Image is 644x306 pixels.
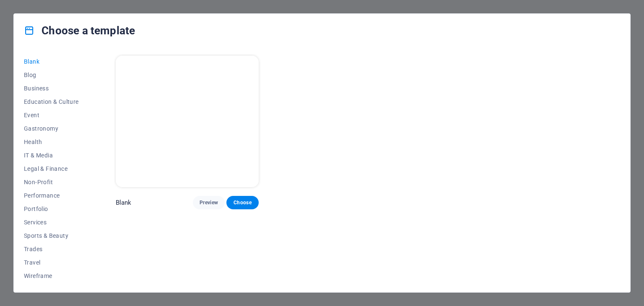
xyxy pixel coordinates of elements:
span: Health [24,139,79,145]
button: Business [24,82,79,95]
button: Travel [24,256,79,269]
span: Event [24,112,79,118]
button: Sports & Beauty [24,229,79,242]
button: Legal & Finance [24,162,79,175]
span: Services [24,219,79,226]
button: Gastronomy [24,122,79,135]
span: Blog [24,72,79,78]
button: Blank [24,55,79,68]
span: Choose [233,199,252,206]
p: Blank [116,198,132,207]
span: Legal & Finance [24,165,79,172]
span: Sports & Beauty [24,232,79,239]
button: Non-Profit [24,175,79,189]
button: Portfolio [24,202,79,216]
button: Blog [24,68,79,82]
span: Preview [200,199,218,206]
span: Non-Profit [24,179,79,185]
h4: Choose a template [24,24,135,37]
button: Choose [226,196,258,209]
span: Blank [24,58,79,65]
button: Services [24,216,79,229]
span: Performance [24,192,79,199]
button: Performance [24,189,79,202]
span: Education & Culture [24,98,79,105]
span: Portfolio [24,206,79,212]
button: Education & Culture [24,95,79,108]
button: Wireframe [24,269,79,283]
button: IT & Media [24,149,79,162]
button: Event [24,108,79,122]
button: Health [24,135,79,149]
span: Trades [24,246,79,252]
span: IT & Media [24,152,79,159]
button: Trades [24,242,79,256]
img: Blank [116,56,259,187]
span: Gastronomy [24,125,79,132]
span: Business [24,85,79,92]
span: Travel [24,259,79,266]
span: Wireframe [24,273,79,279]
button: Preview [193,196,225,209]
